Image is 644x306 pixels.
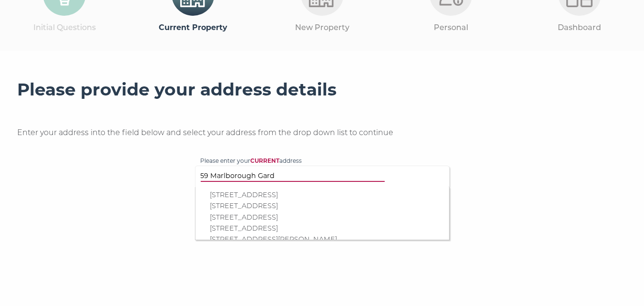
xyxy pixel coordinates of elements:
h3: Please provide your address details [17,79,627,100]
p: [STREET_ADDRESS] [210,200,444,211]
p: New Property [257,21,386,34]
p: [STREET_ADDRESS][PERSON_NAME] [210,234,444,245]
p: [STREET_ADDRESS] [210,212,444,223]
p: Current Property [129,21,257,34]
strong: CURRENT [250,157,279,164]
p: Dashboard [515,21,644,34]
p: Personal [387,21,515,34]
span: Please enter your address [200,156,444,173]
p: Enter your address into the field below and select your address from the drop down list to continue [17,127,627,139]
p: [STREET_ADDRESS] [210,190,444,200]
p: [STREET_ADDRESS] [210,223,444,234]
